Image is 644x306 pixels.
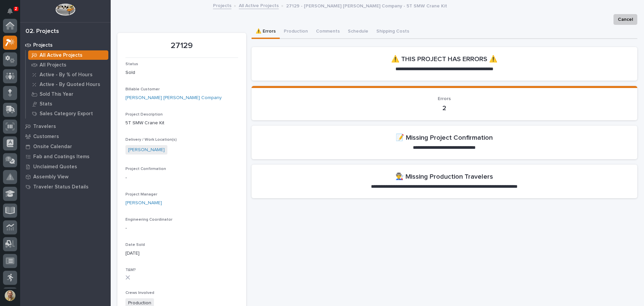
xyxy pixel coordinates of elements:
[125,200,162,207] a: [PERSON_NAME]
[26,99,111,108] a: Stats
[125,174,238,181] p: -
[396,134,493,142] h2: 📝 Missing Project Confirmation
[33,124,56,130] p: Travelers
[40,72,93,78] p: Active - By % of Hours
[395,173,493,181] h2: 👨‍🏭 Missing Production Travelers
[33,154,90,160] p: Fab and Coatings Items
[286,2,447,9] p: 27129 - [PERSON_NAME] [PERSON_NAME] Company - 5T SMW Crane Kit
[20,141,111,151] a: Onsite Calendar
[613,14,637,25] button: Cancel
[33,134,59,140] p: Customers
[252,25,280,39] button: ⚠️ Errors
[125,62,138,66] span: Status
[26,89,111,99] a: Sold This Year
[26,50,111,60] a: All Active Projects
[40,82,100,88] p: Active - By Quoted Hours
[26,80,111,89] a: Active - By Quoted Hours
[125,87,160,91] span: Billable Customer
[33,174,68,180] p: Assembly View
[20,40,111,50] a: Projects
[20,151,111,162] a: Fab and Coatings Items
[3,4,17,18] button: Notifications
[33,42,53,48] p: Projects
[128,146,165,154] a: [PERSON_NAME]
[26,60,111,70] a: All Projects
[239,1,279,9] a: All Active Projects
[3,289,17,303] button: users-avatar
[125,291,154,295] span: Crews Involved
[40,101,52,107] p: Stats
[20,131,111,141] a: Customers
[125,120,238,127] p: 5T SMW Crane Kit
[26,70,111,79] a: Active - By % of Hours
[125,268,136,272] span: T&M?
[40,52,83,58] p: All Active Projects
[391,55,497,63] h2: ⚠️ THIS PROJECT HAS ERRORS ⚠️
[125,225,238,232] p: -
[280,25,312,39] button: Production
[26,109,111,118] a: Sales Category Export
[438,96,451,101] span: Errors
[125,138,177,142] span: Delivery / Work Location(s)
[55,3,75,16] img: Workspace Logo
[20,162,111,172] a: Unclaimed Quotes
[33,164,77,170] p: Unclaimed Quotes
[125,69,238,76] p: Sold
[618,15,633,24] span: Cancel
[40,91,73,97] p: Sold This Year
[125,243,145,247] span: Date Sold
[344,25,372,39] button: Schedule
[125,167,166,171] span: Project Confirmation
[125,218,172,222] span: Engineering Coordinator
[25,28,59,35] div: 02. Projects
[372,25,413,39] button: Shipping Costs
[125,113,163,117] span: Project Description
[40,62,66,68] p: All Projects
[33,144,72,150] p: Onsite Calendar
[20,121,111,131] a: Travelers
[33,184,89,190] p: Traveler Status Details
[125,192,157,196] span: Project Manager
[20,172,111,182] a: Assembly View
[125,94,222,101] a: [PERSON_NAME] [PERSON_NAME] Company
[125,250,238,257] p: [DATE]
[213,1,231,9] a: Projects
[125,41,238,51] p: 27129
[8,8,17,19] div: Notifications2
[20,182,111,192] a: Traveler Status Details
[260,104,630,112] p: 2
[312,25,344,39] button: Comments
[15,6,17,11] p: 2
[40,111,93,117] p: Sales Category Export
